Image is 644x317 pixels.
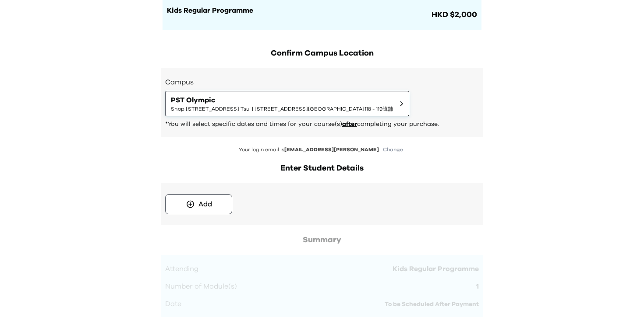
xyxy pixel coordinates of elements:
[161,47,483,59] h2: Confirm Campus Location
[165,194,232,214] button: Add
[161,162,483,174] h2: Enter Student Details
[165,91,409,116] button: PST OlympicShop [STREET_ADDRESS] Tsui | [STREET_ADDRESS][GEOGRAPHIC_DATA]118 - 119號舖
[165,120,479,129] p: *You will select specific dates and times for your course(s) completing your purchase.
[167,5,430,16] h1: Kids Regular Programme
[165,77,479,87] h3: Campus
[161,146,483,153] p: Your login email is
[198,199,212,209] div: Add
[171,105,393,112] span: Shop [STREET_ADDRESS] Tsui | [STREET_ADDRESS][GEOGRAPHIC_DATA]118 - 119號舖
[171,95,393,105] span: PST Olympic
[342,121,357,127] span: after
[380,146,406,153] button: Change
[284,147,379,152] span: [EMAIL_ADDRESS][PERSON_NAME]
[430,9,477,21] span: HKD $2,000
